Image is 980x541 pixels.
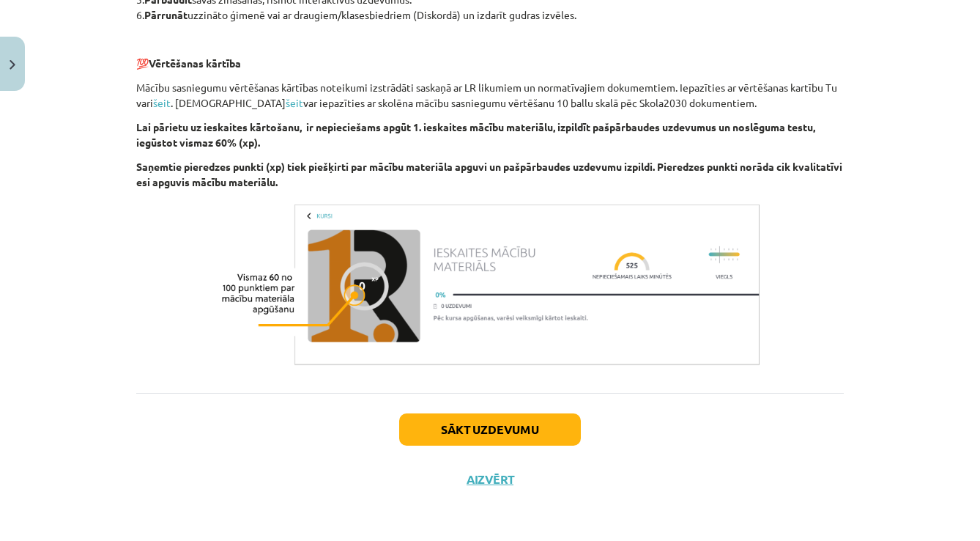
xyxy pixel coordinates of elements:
[136,80,844,111] p: Mācību sasniegumu vērtēšanas kārtības noteikumi izstrādāti saskaņā ar LR likumiem un normatīvajie...
[153,96,171,109] a: šeit
[136,160,842,188] strong: Saņemtie pieredzes punkti (xp) tiek piešķirti par mācību materiāla apguvi un pašpārbaudes uzdevum...
[399,413,581,446] button: Sākt uzdevumu
[136,56,844,71] p: 💯
[149,56,241,70] strong: Vērtēšanas kārtība
[462,472,518,487] button: Aizvērt
[10,60,15,70] img: icon-close-lesson-0947bae3869378f0d4975bcd49f059093ad1ed9edebbc8119c70593378902aed.svg
[136,120,815,149] strong: Lai pārietu uz ieskaites kārtošanu, ir nepieciešams apgūt 1. ieskaites mācību materiālu, izpildīt...
[286,96,303,109] a: šeit
[144,8,188,21] strong: Pārrunāt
